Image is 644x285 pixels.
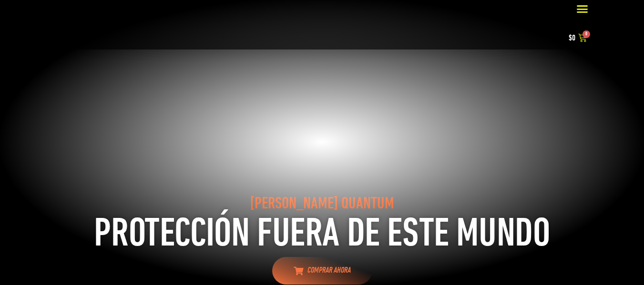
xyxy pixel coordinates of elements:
[51,196,594,213] h2: [PERSON_NAME] QUANTUM
[569,34,575,43] bdi: 0
[307,266,351,276] span: COMPRAR AHORA
[569,34,572,43] span: $
[557,28,598,49] a: $0
[272,257,372,285] a: COMPRAR AHORA
[51,215,594,256] h2: PROTECCIÓN FUERA DE ESTE MUNDO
